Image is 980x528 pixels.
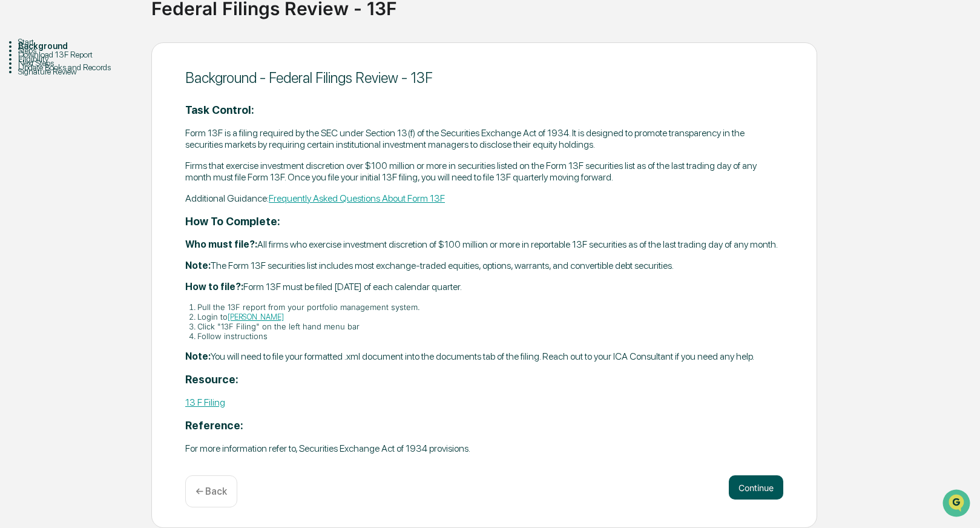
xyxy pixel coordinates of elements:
img: 1746055101610-c473b297-6a78-478c-a979-82029cc54cd1 [12,93,34,114]
div: We're available if you need us! [41,105,153,114]
div: Steps [18,45,151,55]
a: Frequently Asked Questions About Form 13F [269,193,445,204]
strong: Note: [185,260,211,271]
div: 🔎 [12,177,22,186]
a: 🗄️Attestations [83,148,155,170]
div: Next Steps [18,58,151,68]
a: 13 F Filing [185,397,225,408]
p: The Form 13F securities list includes most exchange-traded equities, options, warrants, and conve... [185,260,783,271]
a: 🖐️Preclearance [7,148,83,170]
p: Form 13F is a filing required by the SEC under Section 13(f) of the Securities Exchange Act of 19... [185,127,783,150]
a: Powered byPylon [85,205,146,214]
strong: Task Control: [185,104,254,116]
div: Background - Federal Filings Review - 13F [185,69,783,87]
div: Signature Review [18,67,151,76]
li: Follow instructions [197,331,783,341]
p: How can we help? [12,25,220,45]
div: Start new chat [41,93,199,105]
strong: Who must file?: [185,239,257,250]
strong: Resource: [185,373,238,386]
div: Update Books and Records [18,62,151,72]
button: Start new chat [206,96,220,111]
p: All firms who exercise investment discretion of $100 million or more in reportable 13F securities... [185,239,783,250]
div: 🗄️ [88,154,97,163]
strong: Reference: [185,419,243,432]
div: Background [18,41,151,51]
p: Additional Guidance: [185,193,783,204]
li: Click "13F Filing" on the left hand menu bar [197,322,783,331]
span: Pylon [120,205,146,214]
strong: How to file?: [185,281,243,292]
p: Firms that exercise investment discretion over $100 million or more in securities listed on the F... [185,160,783,183]
li: Login to [197,312,783,322]
p: For more information refer to, Securities Exchange Act of 1934 provisions. [185,443,783,454]
a: 🔎Data Lookup [7,171,81,193]
span: Attestations [100,153,150,165]
p: Form 13F must be filed [DATE] of each calendar quarter. [185,281,783,292]
strong: How To Complete: [185,215,280,228]
div: Start [18,37,151,47]
a: [PERSON_NAME] [228,312,284,322]
iframe: Open customer support [941,488,974,521]
p: You will need to file your formatted .xml document into the documents tab of the filing. Reach ou... [185,351,783,362]
span: Preclearance [24,153,78,165]
strong: Note: [185,351,211,362]
div: 🖐️ [12,154,22,163]
span: Data Lookup [24,176,76,188]
button: Continue [729,475,783,500]
li: Pull the 13F report from your portfolio management system. [197,302,783,312]
p: ← Back [196,486,227,497]
div: Eligibility [18,54,151,64]
div: Download 13F Report [18,50,151,59]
